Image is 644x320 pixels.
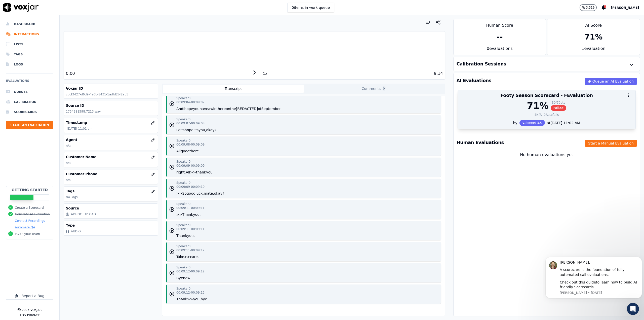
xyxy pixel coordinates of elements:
[176,223,190,227] p: Speaker 0
[176,206,205,210] p: 00:09:11 - 00:09:11
[15,212,50,216] button: Generate AI Evaluation
[6,292,53,300] button: Report a Bug
[287,3,334,12] button: 0items in work queue
[66,110,156,114] p: 1754281598.7213.wav
[454,46,546,55] div: 0 evaluation s
[226,106,230,111] button: on
[15,219,45,223] button: Connect Recordings
[6,107,53,117] a: Scorecards
[66,137,156,142] h3: Agent
[382,86,386,91] span: 0
[457,78,492,83] h3: AI Evaluations
[66,144,156,148] p: n/a
[434,70,443,77] div: 9:14
[195,191,204,196] button: luck,
[458,152,636,170] div: No human evaluations yet
[176,100,205,104] p: 00:09:04 - 00:09:07
[71,212,96,216] div: ADHOC_UPLOAD
[71,229,81,233] div: AUDIO
[193,127,199,132] button: it's
[611,6,639,10] span: [PERSON_NAME]
[236,106,258,111] button: [REDACTED]
[66,70,75,77] div: 0:00
[176,106,183,111] button: And
[580,4,602,11] button: 3,519
[193,106,199,111] button: you
[176,117,190,121] p: Speaker 0
[193,297,200,302] button: you,
[584,32,602,42] div: 71 %
[201,297,208,302] button: bye.
[183,106,184,111] button: I
[457,140,504,145] h3: Human Evaluations
[627,303,639,315] iframe: Intercom live chat
[187,191,195,196] button: good
[163,85,304,93] button: Transcript
[176,269,205,273] p: 00:09:12 - 00:09:12
[66,92,156,96] p: cdcf3427-d6d9-4e6b-8431-1adfd2bf2ab5
[586,6,594,10] p: 3,519
[66,178,156,182] p: n/a
[186,170,190,175] button: All
[66,154,156,159] h3: Customer Name
[66,103,156,108] h3: Source ID
[66,171,156,176] h3: Customer Phone
[6,97,53,107] a: Calibration
[27,313,40,317] button: Privacy
[6,19,53,29] li: Dashboard
[176,244,190,248] p: Speaker 0
[187,233,195,238] button: you.
[184,254,190,259] button: >>
[176,160,190,164] p: Speaker 0
[519,120,545,126] div: Sonnet 3.5
[457,62,506,66] h3: Calibration Sessions
[176,138,190,143] p: Speaker 0
[196,170,206,175] button: thank
[176,181,190,185] p: Speaker 0
[20,313,26,317] button: TOS
[15,206,44,210] button: Create a Scorecard
[497,32,503,42] div: --
[176,248,205,252] p: 00:09:11 - 00:09:12
[547,19,640,28] div: AI Score
[176,164,205,168] p: 00:09:09 - 00:09:09
[176,127,185,132] button: Let's
[258,106,261,111] button: of
[176,149,181,154] button: All
[534,113,542,117] div: 4 N/A
[183,275,191,280] button: now.
[6,78,53,87] h6: Evaluations
[6,39,53,49] li: Lists
[176,212,182,217] button: >>
[66,189,156,194] h3: Tags
[208,106,211,111] button: a
[206,127,217,132] button: okay?
[585,140,637,147] button: Start a Manual Evaluation
[230,106,236,111] button: the
[182,191,187,196] button: So
[176,185,205,189] p: 00:09:09 - 00:09:10
[176,297,187,302] button: Thank
[6,121,53,129] button: Start an Evaluation
[187,297,193,302] button: >>
[66,206,156,211] h3: Source
[193,212,200,217] button: you.
[176,202,190,206] p: Speaker 0
[176,275,183,280] button: Bye
[176,227,205,231] p: 00:09:11 - 00:09:11
[176,121,205,125] p: 00:09:07 - 00:09:08
[551,105,567,111] span: Failed
[66,195,156,199] p: No Tags
[6,29,53,39] a: Interactions
[6,87,53,97] a: Queues
[580,4,597,11] button: 3,519
[176,265,190,269] p: Speaker 0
